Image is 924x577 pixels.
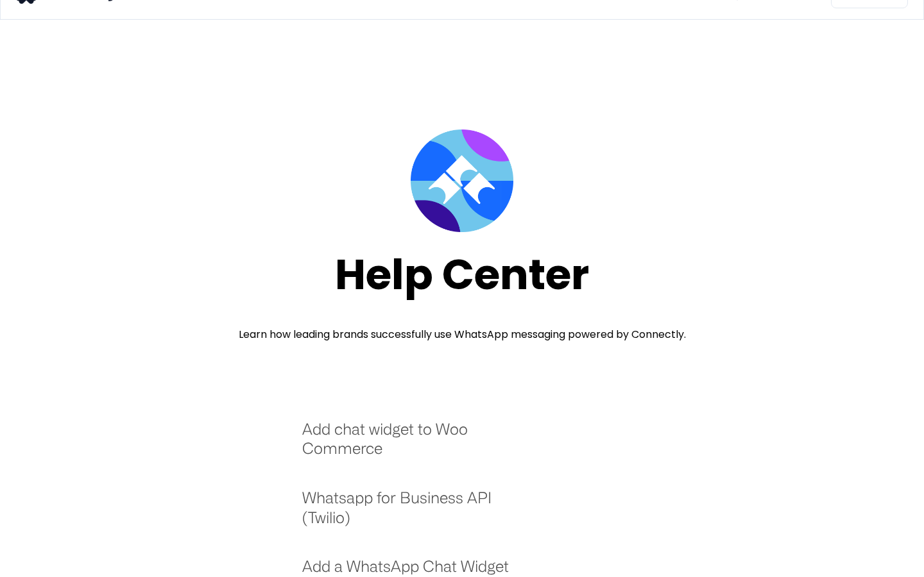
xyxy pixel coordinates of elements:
a: Add chat widget to Woo Commerce [302,419,526,471]
a: Whatsapp for Business API (Twilio) [302,488,526,540]
aside: Language selected: English [13,555,77,573]
div: Learn how leading brands successfully use WhatsApp messaging powered by Connectly. [239,327,686,342]
ul: Language list [26,555,77,573]
div: Help Center [335,251,589,298]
